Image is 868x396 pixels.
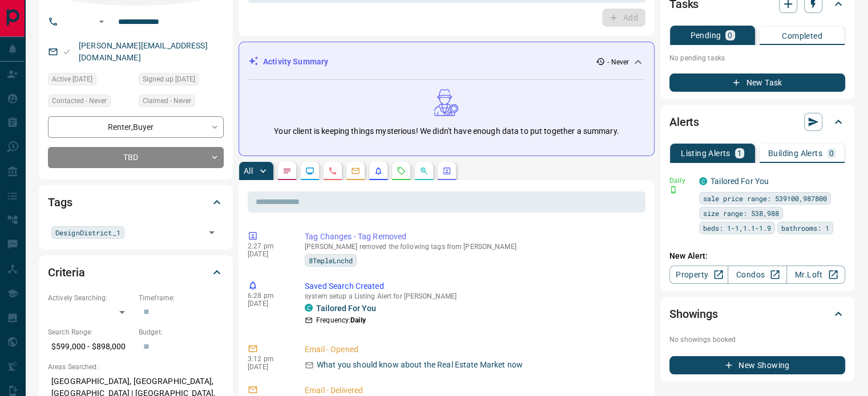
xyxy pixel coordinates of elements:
[305,231,641,243] p: Tag Changes - Tag Removed
[710,177,769,186] a: Tailored For You
[681,149,730,157] p: Listing Alerts
[374,166,383,175] svg: Listing Alerts
[669,305,718,323] h2: Showings
[55,227,120,238] span: DesignDistrict_1
[703,222,771,234] span: beds: 1-1,1.1-1.9
[669,113,699,131] h2: Alerts
[139,73,224,89] div: Thu Feb 21 2013
[248,242,288,250] p: 2:27 pm
[317,359,523,371] p: What you should know about the Real Estate Market now
[48,189,224,216] div: Tags
[669,186,677,194] svg: Push Notification Only
[737,149,742,157] p: 1
[248,363,288,371] p: [DATE]
[305,304,313,312] div: condos.ca
[282,166,292,175] svg: Notes
[669,50,845,67] p: No pending tasks
[48,362,224,372] p: Areas Searched:
[699,177,707,185] div: condos.ca
[248,300,288,308] p: [DATE]
[669,108,845,136] div: Alerts
[305,243,641,251] p: [PERSON_NAME] removed the following tags from [PERSON_NAME]
[607,57,629,67] p: - Never
[669,334,845,345] p: No showings booked
[728,266,786,284] a: Condos
[703,193,827,204] span: sale price range: 539100,987800
[351,166,360,175] svg: Emails
[244,167,253,175] p: All
[728,31,732,39] p: 0
[305,166,314,175] svg: Lead Browsing Activity
[48,263,85,281] h2: Criteria
[204,224,220,240] button: Open
[442,166,451,175] svg: Agent Actions
[248,51,645,72] div: Activity Summary- Never
[48,116,224,137] div: Renter , Buyer
[669,175,692,186] p: Daily
[305,344,641,356] p: Email - Opened
[79,41,208,62] a: [PERSON_NAME][EMAIL_ADDRESS][DOMAIN_NAME]
[669,300,845,328] div: Showings
[829,149,834,157] p: 0
[143,74,195,85] span: Signed up [DATE]
[248,250,288,258] p: [DATE]
[48,259,224,286] div: Criteria
[48,73,133,89] div: Mon Dec 20 2021
[139,327,224,337] p: Budget:
[95,15,108,28] button: Open
[48,293,133,303] p: Actively Searching:
[52,74,92,85] span: Active [DATE]
[397,166,406,175] svg: Requests
[669,250,845,262] p: New Alert:
[786,266,845,284] a: Mr.Loft
[768,149,822,157] p: Building Alerts
[263,56,328,68] p: Activity Summary
[143,95,191,107] span: Claimed - Never
[48,193,72,211] h2: Tags
[48,147,224,168] div: TBD
[309,255,353,266] span: 8TmpleLnchd
[274,125,619,137] p: Your client is keeping things mysterious! We didn't have enough data to put together a summary.
[48,337,133,356] p: $599,000 - $898,000
[328,166,337,175] svg: Calls
[63,48,71,56] svg: Email Valid
[248,292,288,300] p: 6:28 pm
[316,315,366,325] p: Frequency:
[52,95,107,107] span: Contacted - Never
[305,280,641,292] p: Saved Search Created
[316,304,376,313] a: Tailored For You
[669,356,845,374] button: New Showing
[690,31,721,39] p: Pending
[48,327,133,337] p: Search Range:
[782,32,822,40] p: Completed
[139,293,224,303] p: Timeframe:
[419,166,429,175] svg: Opportunities
[669,266,728,284] a: Property
[248,355,288,363] p: 3:12 pm
[305,292,641,300] p: system setup a Listing Alert for [PERSON_NAME]
[703,207,779,219] span: size range: 538,988
[350,316,366,324] strong: Daily
[669,74,845,92] button: New Task
[781,222,829,234] span: bathrooms: 1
